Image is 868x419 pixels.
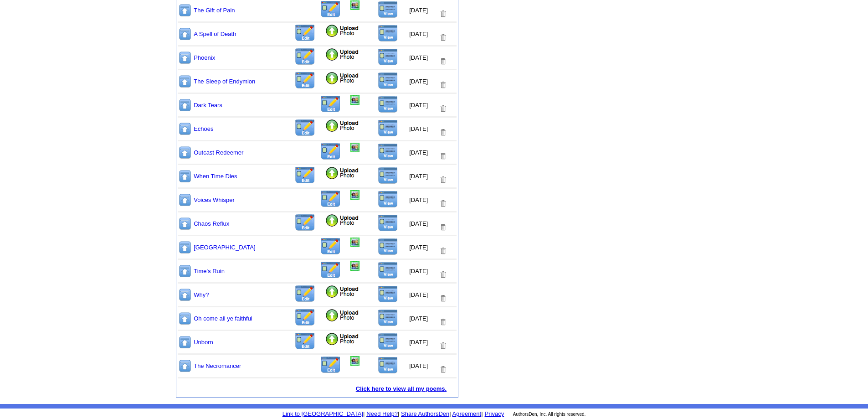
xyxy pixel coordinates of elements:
img: Edit this Title [294,24,316,42]
img: Edit this Title [294,119,316,137]
font: | [398,410,399,417]
img: View this Title [378,1,398,18]
img: Edit this Title [320,0,341,18]
a: Why? [194,291,209,298]
img: Edit this Title [294,72,316,89]
font: AuthorsDen, Inc. All rights reserved. [513,412,586,417]
img: Removes this Title [439,10,447,18]
img: Edit this Title [294,285,316,303]
font: [DATE] [409,173,428,180]
a: When Time Dies [194,173,237,180]
img: Removes this Title [439,365,447,374]
img: View this Title [378,262,398,279]
a: Chaos Reflux [194,220,229,227]
img: View this Title [378,48,398,66]
font: | [451,410,483,417]
a: Time's Ruin [194,268,225,274]
img: Edit this Title [320,190,341,208]
a: Voices Whisper [194,197,235,203]
img: Move to top [178,27,192,41]
font: [DATE] [409,220,428,227]
img: Add/Remove Photo [350,261,360,271]
img: View this Title [378,96,398,113]
img: Add Photo [325,166,360,180]
img: Edit this Title [294,166,316,184]
a: The Sleep of Endymion [194,78,255,85]
img: Move to top [178,51,192,65]
font: [DATE] [409,291,428,298]
a: Link to [GEOGRAPHIC_DATA] [282,410,363,417]
font: [DATE] [409,339,428,346]
img: Move to top [178,311,192,326]
a: Share AuthorsDen [401,410,449,417]
font: [DATE] [409,125,428,132]
img: Edit this Title [294,309,316,326]
a: Oh come all ye faithful [194,315,252,322]
img: View this Title [378,191,398,208]
img: Move to top [178,193,192,207]
font: [DATE] [409,54,428,61]
img: View this Title [378,143,398,160]
font: [DATE] [409,149,428,156]
img: View this Title [378,285,398,303]
img: Edit this Title [320,356,341,374]
img: Add/Remove Photo [350,356,360,366]
img: Add/Remove Photo [350,143,360,152]
img: Edit this Title [320,143,341,160]
img: Removes this Title [439,318,447,326]
img: Add Photo [325,24,360,38]
font: [DATE] [409,197,428,203]
img: View this Title [378,333,398,350]
img: Move to top [178,145,192,160]
img: Add Photo [325,332,360,346]
img: Move to top [178,3,192,17]
font: [DATE] [409,7,428,14]
img: Add/Remove Photo [350,95,360,105]
img: Edit this Title [320,238,341,255]
img: View this Title [378,167,398,184]
img: Removes this Title [439,270,447,279]
img: Move to top [178,98,192,112]
a: Echoes [194,125,213,132]
a: A Spell of Death [194,31,236,37]
img: Move to top [178,169,192,183]
img: Edit this Title [294,332,316,350]
img: View this Title [378,238,398,255]
font: [DATE] [409,78,428,85]
font: | [449,410,451,417]
img: Add/Remove Photo [350,0,360,10]
a: [GEOGRAPHIC_DATA] [194,244,255,251]
font: [DATE] [409,31,428,37]
img: Removes this Title [439,247,447,255]
img: Move to top [178,335,192,349]
img: Removes this Title [439,294,447,303]
img: Move to top [178,74,192,88]
img: Removes this Title [439,199,447,208]
img: Add Photo [325,285,360,299]
a: Outcast Redeemer [194,149,243,156]
img: Removes this Title [439,128,447,137]
font: [DATE] [409,268,428,274]
a: Unborn [194,339,213,346]
font: [DATE] [409,244,428,251]
img: Removes this Title [439,341,447,350]
img: Edit this Title [294,48,316,66]
a: The Necromancer [194,362,241,369]
img: Edit this Title [320,261,341,279]
img: Add Photo [325,72,360,85]
img: View this Title [378,309,398,326]
img: Removes this Title [439,104,447,113]
a: Need Help? [366,410,398,417]
img: Removes this Title [439,81,447,89]
img: Move to top [178,288,192,302]
img: View this Title [378,72,398,89]
img: Removes this Title [439,33,447,42]
font: [DATE] [409,102,428,109]
img: Add Photo [325,48,360,62]
img: Move to top [178,264,192,278]
img: View this Title [378,214,398,232]
img: Move to top [178,240,192,254]
img: View this Title [378,119,398,137]
img: Move to top [178,122,192,136]
img: Edit this Title [320,95,341,113]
